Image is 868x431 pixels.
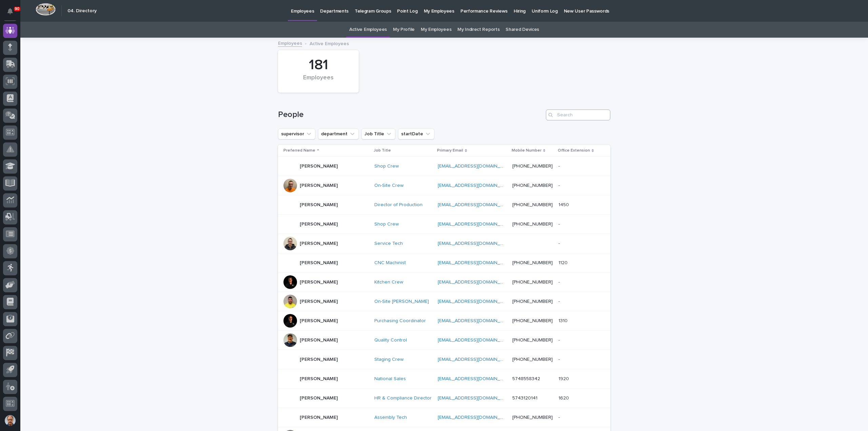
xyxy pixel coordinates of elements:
[374,260,406,266] a: CNC Machinist
[558,201,570,208] p: 1450
[558,375,570,382] p: 1920
[558,297,561,305] p: -
[278,110,543,120] h1: People
[512,376,540,381] a: 5748558342
[310,39,349,47] p: Active Employees
[438,260,514,265] a: [EMAIL_ADDRESS][DOMAIN_NAME]
[318,129,359,139] button: department
[438,338,514,342] a: [EMAIL_ADDRESS][DOMAIN_NAME]
[67,8,97,14] h2: 04. Directory
[374,147,391,154] p: Job Title
[512,280,553,285] a: [PHONE_NUMBER]
[278,157,610,176] tr: [PERSON_NAME]Shop Crew [EMAIL_ADDRESS][DOMAIN_NAME] [PHONE_NUMBER]--
[283,147,315,154] p: Preferred Name
[8,8,17,19] div: Notifications90
[512,147,541,154] p: Mobile Number
[438,222,514,227] a: [EMAIL_ADDRESS][DOMAIN_NAME]
[512,202,553,207] a: [PHONE_NUMBER]
[278,234,610,253] tr: [PERSON_NAME]Service Tech [EMAIL_ADDRESS][DOMAIN_NAME] --
[398,129,434,139] button: startDate
[374,376,406,382] a: National Sales
[300,260,338,266] p: [PERSON_NAME]
[36,3,56,16] img: Workspace Logo
[558,239,561,247] p: -
[278,176,610,195] tr: [PERSON_NAME]On-Site Crew [EMAIL_ADDRESS][DOMAIN_NAME] [PHONE_NUMBER]--
[300,163,338,169] p: [PERSON_NAME]
[374,357,403,363] a: Staging Crew
[300,415,338,420] p: [PERSON_NAME]
[300,279,338,285] p: [PERSON_NAME]
[278,273,610,292] tr: [PERSON_NAME]Kitchen Crew [EMAIL_ADDRESS][DOMAIN_NAME] [PHONE_NUMBER]--
[438,183,514,188] a: [EMAIL_ADDRESS][DOMAIN_NAME]
[438,241,514,246] a: [EMAIL_ADDRESS][DOMAIN_NAME]
[290,74,347,89] div: Employees
[374,163,399,169] a: Shop Crew
[300,202,338,208] p: [PERSON_NAME]
[3,413,17,428] button: users-avatar
[374,183,403,189] a: On-Site Crew
[438,415,514,420] a: [EMAIL_ADDRESS][DOMAIN_NAME]
[558,162,561,169] p: -
[558,413,561,420] p: -
[558,355,561,363] p: -
[512,299,553,304] a: [PHONE_NUMBER]
[278,215,610,234] tr: [PERSON_NAME]Shop Crew [EMAIL_ADDRESS][DOMAIN_NAME] [PHONE_NUMBER]--
[300,299,338,305] p: [PERSON_NAME]
[361,129,395,139] button: Job Title
[374,221,399,227] a: Shop Crew
[278,253,610,273] tr: [PERSON_NAME]CNC Machinist [EMAIL_ADDRESS][DOMAIN_NAME] [PHONE_NUMBER]11201120
[374,318,426,324] a: Purchasing Coordinator
[457,22,499,38] a: My Indirect Reports
[558,220,561,227] p: -
[512,164,553,169] a: [PHONE_NUMBER]
[278,389,610,408] tr: [PERSON_NAME]HR & Compliance Director [EMAIL_ADDRESS][DOMAIN_NAME] 574312014116201620
[278,350,610,369] tr: [PERSON_NAME]Staging Crew [EMAIL_ADDRESS][DOMAIN_NAME] [PHONE_NUMBER]--
[558,181,561,189] p: -
[512,260,553,265] a: [PHONE_NUMBER]
[374,395,432,401] a: HR & Compliance Director
[374,279,403,285] a: Kitchen Crew
[300,221,338,227] p: [PERSON_NAME]
[300,376,338,382] p: [PERSON_NAME]
[506,22,539,38] a: Shared Devices
[512,222,553,227] a: [PHONE_NUMBER]
[512,415,553,420] a: [PHONE_NUMBER]
[300,183,338,189] p: [PERSON_NAME]
[558,336,561,343] p: -
[278,408,610,427] tr: [PERSON_NAME]Assembly Tech [EMAIL_ADDRESS][DOMAIN_NAME] [PHONE_NUMBER]--
[3,4,17,18] button: Notifications
[278,195,610,215] tr: [PERSON_NAME]Director of Production [EMAIL_ADDRESS][DOMAIN_NAME] [PHONE_NUMBER]14501450
[437,147,463,154] p: Primary Email
[374,415,407,420] a: Assembly Tech
[546,110,610,120] input: Search
[278,311,610,331] tr: [PERSON_NAME]Purchasing Coordinator [EMAIL_ADDRESS][DOMAIN_NAME] [PHONE_NUMBER]13101310
[512,396,537,400] a: 5743120141
[438,202,514,207] a: [EMAIL_ADDRESS][DOMAIN_NAME]
[438,376,514,381] a: [EMAIL_ADDRESS][DOMAIN_NAME]
[374,202,422,208] a: Director of Production
[300,395,338,401] p: [PERSON_NAME]
[421,22,451,38] a: My Employees
[393,22,415,38] a: My Profile
[558,394,570,401] p: 1620
[512,338,553,342] a: [PHONE_NUMBER]
[300,337,338,343] p: [PERSON_NAME]
[278,292,610,311] tr: [PERSON_NAME]On-Site [PERSON_NAME] [EMAIL_ADDRESS][DOMAIN_NAME] [PHONE_NUMBER]--
[558,147,590,154] p: Office Extension
[438,280,514,285] a: [EMAIL_ADDRESS][DOMAIN_NAME]
[300,318,338,324] p: [PERSON_NAME]
[278,369,610,389] tr: [PERSON_NAME]National Sales [EMAIL_ADDRESS][DOMAIN_NAME] 574855834219201920
[300,357,338,363] p: [PERSON_NAME]
[278,129,315,139] button: supervisor
[374,241,403,247] a: Service Tech
[558,278,561,285] p: -
[558,317,569,324] p: 1310
[300,241,338,247] p: [PERSON_NAME]
[512,183,553,188] a: [PHONE_NUMBER]
[512,318,553,323] a: [PHONE_NUMBER]
[290,57,347,74] div: 181
[512,357,553,362] a: [PHONE_NUMBER]
[438,357,514,362] a: [EMAIL_ADDRESS][DOMAIN_NAME]
[374,299,429,305] a: On-Site [PERSON_NAME]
